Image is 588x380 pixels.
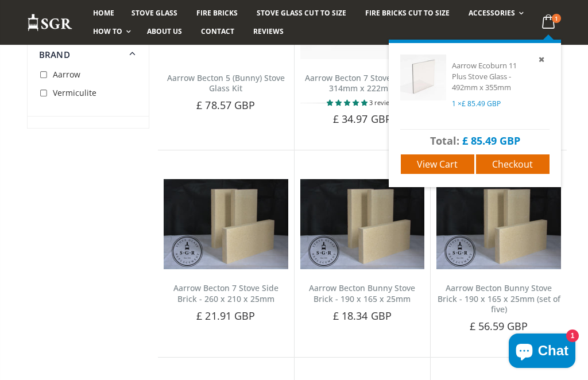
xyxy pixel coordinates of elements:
[400,55,446,100] img: Aarrow Ecoburn 11 Plus Stove Glass - 492mm x 355mm
[53,69,80,80] span: Aarrow
[536,53,550,66] a: Remove item
[131,8,177,18] span: Stove Glass
[470,319,528,333] span: £ 56.59 GBP
[537,11,561,34] a: 1
[452,99,501,108] span: 1 ×
[436,179,561,269] img: Aarrow AFS1015 Stove Brick Set
[93,8,114,18] span: Home
[201,26,234,36] span: Contact
[462,99,501,108] span: £ 85.49 GBP
[84,22,137,41] a: How To
[138,22,191,41] a: About us
[505,334,579,371] inbox-online-store-chat: Shopify online store chat
[27,13,73,32] img: Stove Glass Replacement
[469,8,515,18] span: Accessories
[196,98,255,112] span: £ 78.57 GBP
[305,72,419,94] a: Aarrow Becton 7 Stove Glass - 314mm x 222mm
[333,309,392,323] span: £ 18.34 GBP
[123,4,186,22] a: Stove Glass
[369,98,397,107] span: 3 reviews
[196,309,255,323] span: £ 21.91 GBP
[39,49,70,60] span: Brand
[164,179,288,269] img: Aarrow Becton 7 Stove Side Brick
[173,282,278,304] a: Aarrow Becton 7 Stove Side Brick - 260 x 210 x 25mm
[309,282,415,304] a: Aarrow Becton Bunny Stove Brick - 190 x 165 x 25mm
[192,22,243,41] a: Contact
[245,22,292,41] a: Reviews
[188,4,246,22] a: Fire Bricks
[147,26,182,36] span: About us
[53,87,96,98] span: Vermiculite
[452,60,517,92] a: Aarrow Ecoburn 11 Plus Stove Glass - 492mm x 355mm
[93,26,122,36] span: How To
[417,158,458,170] span: View cart
[327,98,369,107] span: 5.00 stars
[248,4,354,22] a: Stove Glass Cut To Size
[462,134,520,148] span: £ 85.49 GBP
[401,154,474,175] a: View cart
[552,14,561,23] span: 1
[257,8,346,18] span: Stove Glass Cut To Size
[476,154,550,175] a: Checkout
[430,134,459,148] span: Total:
[438,282,560,315] a: Aarrow Becton Bunny Stove Brick - 190 x 165 x 25mm (set of five)
[365,8,450,18] span: Fire Bricks Cut To Size
[196,8,238,18] span: Fire Bricks
[357,4,458,22] a: Fire Bricks Cut To Size
[460,4,529,22] a: Accessories
[84,4,123,22] a: Home
[253,26,284,36] span: Reviews
[333,112,392,126] span: £ 34.97 GBP
[492,158,533,170] span: Checkout
[300,179,425,269] img: Aarrow Becton Bunny Stove Brick
[167,72,285,94] a: Aarrow Becton 5 (Bunny) Stove Glass Kit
